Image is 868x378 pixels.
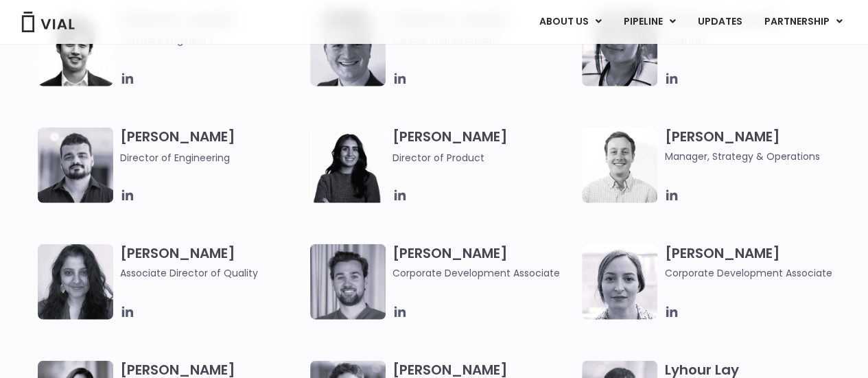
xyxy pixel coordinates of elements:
img: Headshot of smiling woman named Anjali [582,11,657,86]
img: Igor [38,128,113,203]
span: Corporate Development Associate [664,265,847,281]
span: Director of Engineering [120,151,230,165]
img: Jason Zhang [38,11,113,86]
h3: [PERSON_NAME] [392,244,576,281]
a: UPDATES [687,10,753,34]
img: Vial Logo [21,12,75,32]
h3: [PERSON_NAME] [120,244,303,281]
img: Headshot of smiling woman named Beatrice [582,244,657,320]
img: Headshot of smiling woman named Bhavika [38,244,113,320]
img: Image of smiling man named Thomas [310,244,386,320]
span: Manager, Strategy & Operations [664,149,847,164]
h3: [PERSON_NAME] [664,244,847,281]
span: Director of Product [392,151,484,165]
img: Smiling woman named Ira [310,128,386,203]
h3: [PERSON_NAME] [120,128,303,165]
a: PIPELINEMenu Toggle [613,10,686,34]
h3: [PERSON_NAME] [664,128,847,164]
a: PARTNERSHIPMenu Toggle [753,10,854,34]
img: Headshot of smiling man named Collin [310,11,386,86]
span: Associate Director of Quality [120,265,303,281]
h3: [PERSON_NAME] [392,128,576,165]
a: ABOUT USMenu Toggle [528,10,612,34]
span: Corporate Development Associate [392,265,576,281]
img: Kyle Mayfield [582,128,657,203]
